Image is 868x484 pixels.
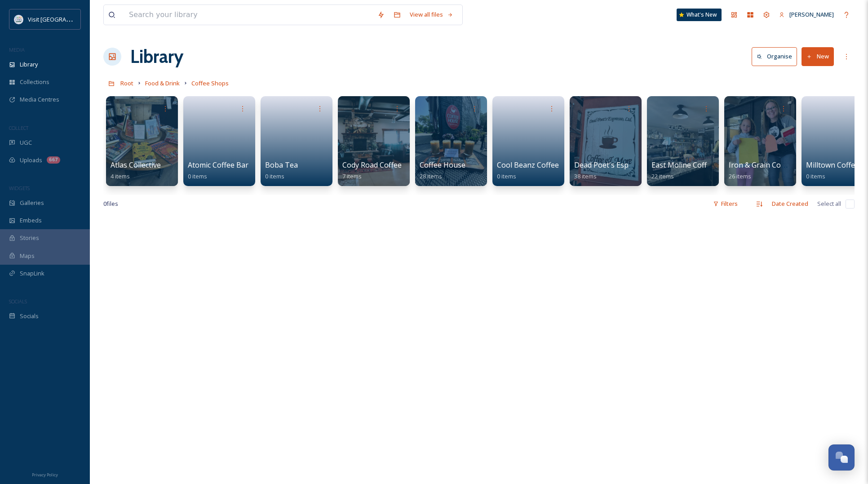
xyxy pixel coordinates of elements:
[111,161,161,180] a: Atlas Collective4 items
[729,172,751,180] span: 26 items
[677,9,722,21] a: What's New
[20,78,49,86] span: Collections
[120,79,133,87] span: Root
[342,160,402,170] span: Cody Road Coffee
[20,138,32,147] span: UGC
[111,172,130,180] span: 4 items
[420,160,465,170] span: Coffee House
[651,160,748,170] span: East Moline Coffee Company
[752,47,797,66] button: Organise
[420,172,442,180] span: 28 items
[729,160,794,170] span: Iron & Grain Coffee
[497,160,559,170] span: Cool Beanz Coffee
[767,195,813,213] div: Date Created
[9,124,28,131] span: COLLECT
[130,43,183,70] a: Library
[752,47,802,66] a: Organise
[32,469,58,480] a: Privacy Policy
[20,269,44,278] span: SnapLink
[420,161,465,180] a: Coffee House28 items
[817,200,841,208] span: Select all
[145,78,180,89] a: Food & Drink
[20,199,44,207] span: Galleries
[729,161,794,180] a: Iron & Grain Coffee26 items
[828,444,855,471] button: Open Chat
[806,161,859,180] a: Milltown Coffee0 items
[405,6,458,23] a: View all files
[120,78,133,89] a: Root
[802,47,834,66] button: New
[191,79,229,87] span: Coffee Shops
[9,298,27,305] span: SOCIALS
[574,161,647,180] a: Dead Poet's Espresso38 items
[188,161,248,180] a: Atomic Coffee Bar0 items
[145,79,180,87] span: Food & Drink
[709,195,742,213] div: Filters
[497,161,559,180] a: Cool Beanz Coffee0 items
[9,46,25,53] span: MEDIA
[789,10,834,18] span: [PERSON_NAME]
[574,172,597,180] span: 38 items
[111,160,161,170] span: Atlas Collective
[103,200,118,208] span: 0 file s
[20,216,42,225] span: Embeds
[20,156,42,164] span: Uploads
[806,160,859,170] span: Milltown Coffee
[20,252,35,260] span: Maps
[265,172,284,180] span: 0 items
[651,161,748,180] a: East Moline Coffee Company22 items
[806,172,825,180] span: 0 items
[20,95,59,104] span: Media Centres
[188,172,207,180] span: 0 items
[47,156,60,164] div: 667
[574,160,647,170] span: Dead Poet's Espresso
[20,60,38,69] span: Library
[775,6,838,23] a: [PERSON_NAME]
[651,172,674,180] span: 22 items
[20,312,39,320] span: Socials
[191,78,229,89] a: Coffee Shops
[342,172,362,180] span: 7 items
[188,160,248,170] span: Atomic Coffee Bar
[32,472,58,478] span: Privacy Policy
[9,185,30,191] span: WIDGETS
[265,161,298,180] a: Boba Tea0 items
[28,15,97,23] span: Visit [GEOGRAPHIC_DATA]
[265,160,298,170] span: Boba Tea
[124,5,373,25] input: Search your library
[14,15,23,24] img: QCCVB_VISIT_vert_logo_4c_tagline_122019.svg
[342,161,402,180] a: Cody Road Coffee7 items
[497,172,516,180] span: 0 items
[20,234,39,242] span: Stories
